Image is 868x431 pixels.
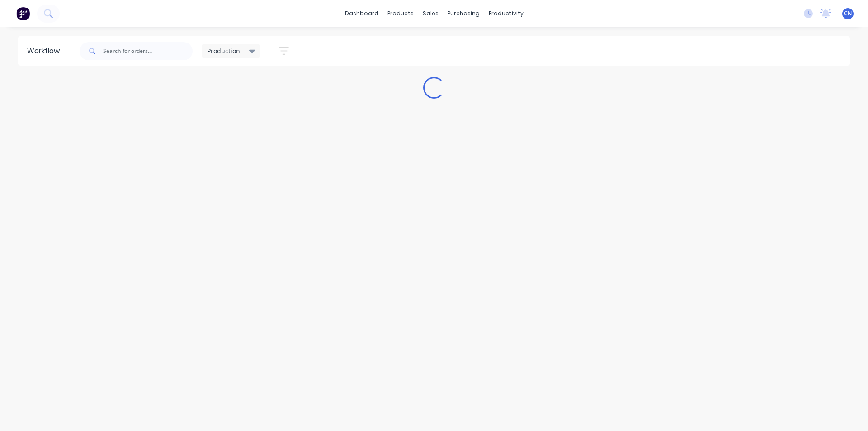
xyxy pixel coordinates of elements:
a: dashboard [340,7,383,20]
span: CN [844,9,852,18]
span: Production [207,46,240,56]
div: productivity [484,7,528,20]
div: purchasing [443,7,484,20]
img: Factory [16,7,30,20]
div: products [383,7,418,20]
div: Workflow [27,46,64,57]
div: sales [418,7,443,20]
input: Search for orders... [103,42,193,60]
